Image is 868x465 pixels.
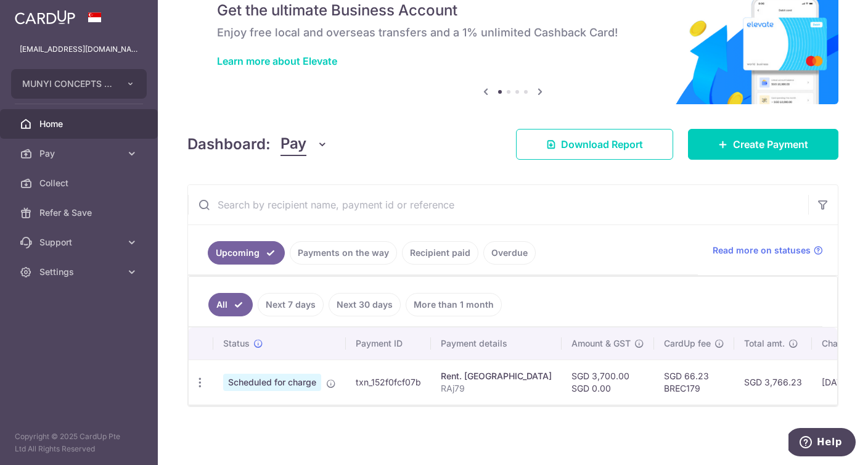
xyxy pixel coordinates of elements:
a: All [208,293,253,316]
span: Download Report [561,137,643,152]
span: Pay [280,133,306,156]
span: Status [223,337,250,350]
button: MUNYI CONCEPTS PTE. LTD. [11,69,147,99]
a: Download Report [516,129,673,160]
a: Overdue [483,241,536,265]
p: [EMAIL_ADDRESS][DOMAIN_NAME] [20,43,138,56]
span: Pay [39,147,121,160]
span: Total amt. [744,337,785,350]
a: Create Payment [688,129,838,160]
input: Search by recipient name, payment id or reference [188,185,808,224]
a: Read more on statuses [713,244,823,257]
button: Pay [280,133,328,156]
h6: Enjoy free local and overseas transfers and a 1% unlimited Cashback Card! [217,25,809,40]
a: Upcoming [208,241,285,265]
td: SGD 3,766.23 [734,360,812,405]
a: Next 30 days [329,293,401,316]
img: CardUp [15,10,75,25]
a: More than 1 month [406,293,502,316]
p: RAj79 [441,382,552,395]
span: Amount & GST [571,337,631,350]
span: CardUp fee [664,337,711,350]
span: Refer & Save [39,207,121,219]
td: SGD 3,700.00 SGD 0.00 [562,360,654,405]
td: SGD 66.23 BREC179 [654,360,734,405]
a: Payments on the way [290,241,397,265]
a: Learn more about Elevate [217,55,337,67]
th: Payment details [431,327,562,360]
iframe: Opens a widget where you can find more information [788,428,856,459]
div: Rent. [GEOGRAPHIC_DATA] [441,370,552,382]
a: Next 7 days [258,293,324,316]
td: txn_152f0fcf07b [346,360,431,405]
span: Scheduled for charge [223,374,321,391]
span: Collect [39,177,121,189]
span: Home [39,118,121,130]
span: MUNYI CONCEPTS PTE. LTD. [22,78,113,90]
h4: Dashboard: [187,133,271,155]
h5: Get the ultimate Business Account [217,1,809,20]
span: Support [39,236,121,249]
a: Recipient paid [402,241,478,265]
th: Payment ID [346,327,431,360]
span: Create Payment [733,137,808,152]
span: Settings [39,266,121,278]
span: Read more on statuses [713,244,811,257]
